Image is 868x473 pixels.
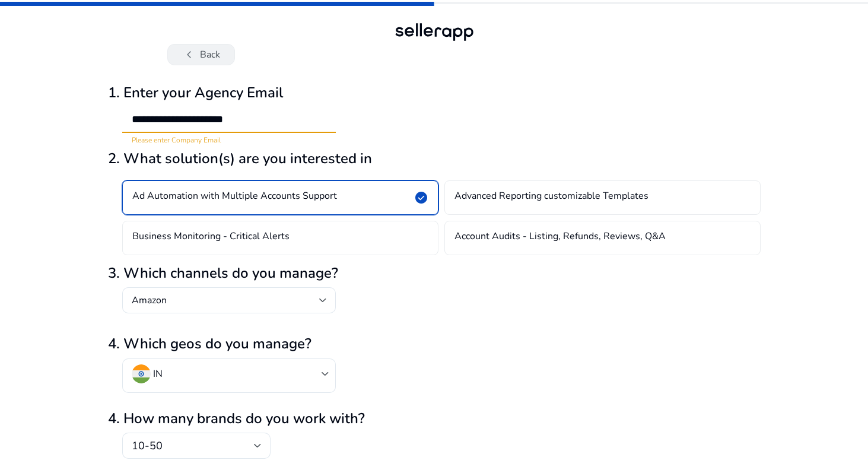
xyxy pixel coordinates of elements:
[132,231,290,245] h4: Business Monitoring - Critical Alerts
[132,439,163,453] span: 10-50
[182,47,196,62] span: chevron_left
[167,44,235,65] button: chevron_leftBack
[132,294,167,306] h4: Amazon
[108,84,761,101] h2: 1. Enter your Agency Email
[454,191,648,205] h4: Advanced Reporting customizable Templates
[108,265,761,282] h2: 3. Which channels do you manage?
[132,191,337,205] h4: Ad Automation with Multiple Accounts Support
[153,368,163,380] h4: IN
[108,150,761,167] h2: 2. What solution(s) are you interested in
[414,191,428,205] span: check_circle
[132,364,151,383] img: in.svg
[108,410,761,427] h2: 4. How many brands do you work with?
[454,231,666,245] h4: Account Audits - Listing, Refunds, Reviews, Q&A
[132,133,326,145] mat-error: Please enter Company Email
[108,335,761,353] h2: 4. Which geos do you manage?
